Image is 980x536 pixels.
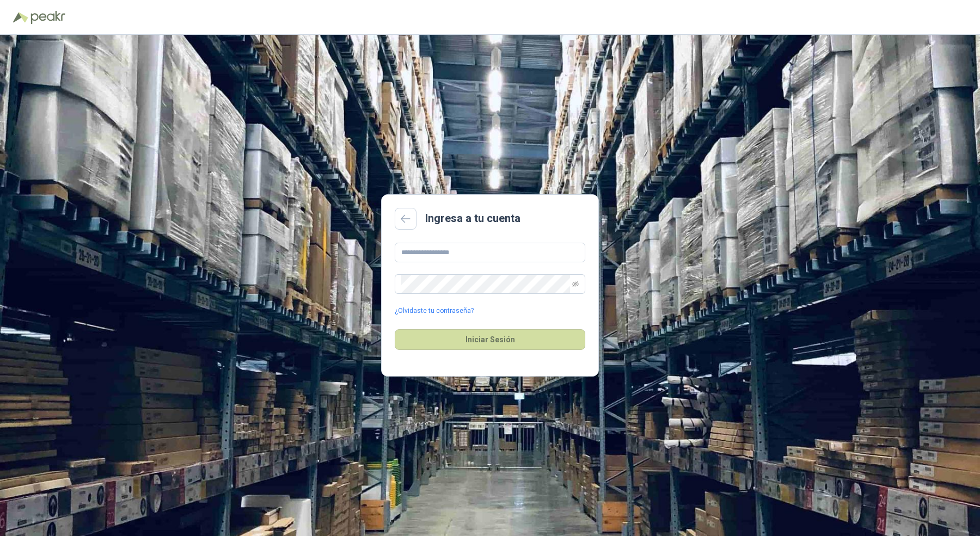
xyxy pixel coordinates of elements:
[425,210,520,227] h2: Ingresa a tu cuenta
[395,329,585,350] button: Iniciar Sesión
[395,306,474,316] a: ¿Olvidaste tu contraseña?
[572,281,579,287] span: eye-invisible
[30,11,65,24] img: Peakr
[13,12,28,23] img: Logo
